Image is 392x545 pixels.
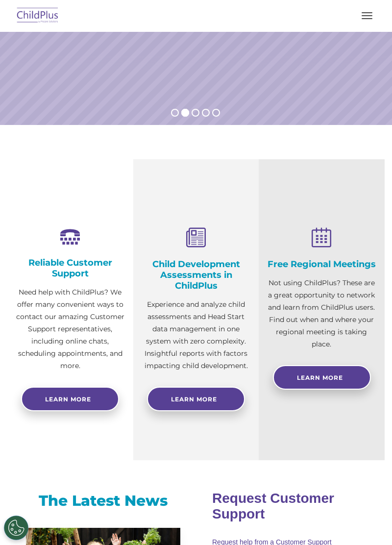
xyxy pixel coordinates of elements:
[147,387,245,411] a: Learn More
[45,396,91,403] span: Learn more
[15,257,126,279] h4: Reliable Customer Support
[297,374,343,381] span: Learn More
[273,365,371,390] a: Learn More
[21,387,119,411] a: Learn more
[15,4,61,27] img: ChildPlus by Procare Solutions
[171,396,217,403] span: Learn More
[4,516,28,540] button: Cookies Settings
[141,298,252,372] p: Experience and analyze child assessments and Head Start data management in one system with zero c...
[266,277,377,350] p: Not using ChildPlus? These are a great opportunity to network and learn from ChildPlus users. Fin...
[26,491,180,511] h3: The Latest News
[15,286,126,372] p: Need help with ChildPlus? We offer many convenient ways to contact our amazing Customer Support r...
[141,259,252,291] h4: Child Development Assessments in ChildPlus
[266,259,377,270] h4: Free Regional Meetings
